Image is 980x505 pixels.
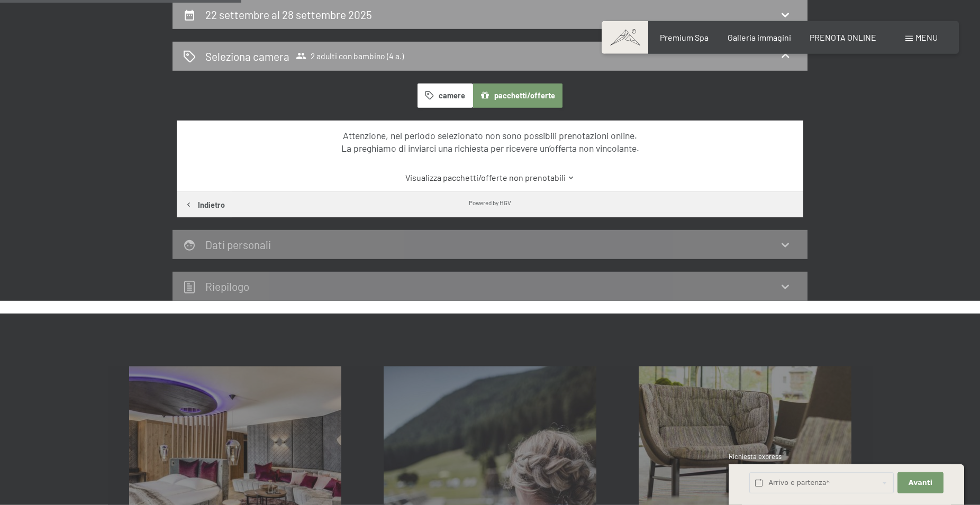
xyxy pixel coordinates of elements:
a: Galleria immagini [728,32,791,42]
span: Avanti [909,478,932,488]
button: camere [418,84,473,108]
h2: Dati personali [205,238,271,251]
a: Visualizza pacchetti/offerte non prenotabili [196,172,785,183]
div: Powered by HGV [469,198,511,207]
span: Menu [915,32,938,42]
a: PRENOTA ONLINE [810,32,876,42]
h2: 22 settembre al 28 settembre 2025 [205,8,372,21]
button: Avanti [897,472,943,494]
div: Attenzione, nel periodo selezionato non sono possibili prenotazioni online. La preghiamo di invia... [196,129,785,155]
button: pacchetti/offerte [473,84,562,108]
a: Premium Spa [660,32,709,42]
h2: Riepilogo [205,280,249,293]
button: Indietro [177,192,232,217]
h2: Seleziona camera [205,49,289,64]
span: 2 adulti con bambino (4 a.) [296,51,404,61]
span: Richiesta express [729,452,782,461]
